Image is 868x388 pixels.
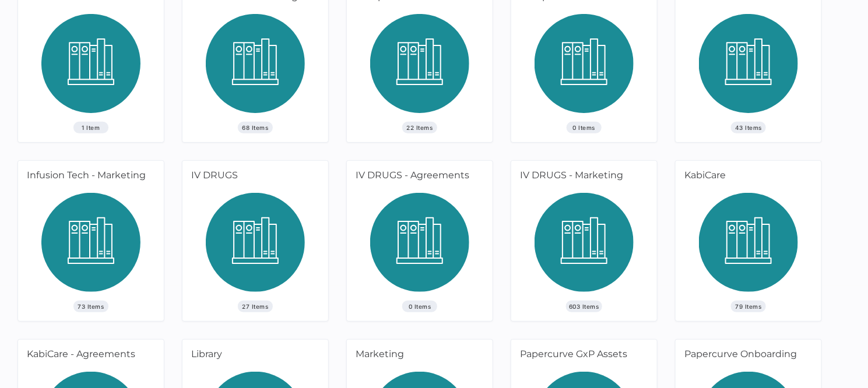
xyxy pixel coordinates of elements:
[182,161,328,321] a: IV DRUGS27 Items
[18,161,164,321] a: Infusion Tech - Marketing73 Items
[535,193,634,301] img: library_icon.d60aa8ac.svg
[676,161,817,193] div: KabiCare
[676,161,821,321] a: KabiCare79 Items
[370,193,469,301] img: library_icon.d60aa8ac.svg
[535,14,634,122] img: library_icon.d60aa8ac.svg
[347,161,493,321] a: IV DRUGS - Agreements0 Items
[511,340,653,372] div: Papercurve GxP Assets
[402,301,437,312] span: 0 Items
[567,122,602,133] span: 0 Items
[73,122,108,133] span: 1 Item
[511,161,657,321] a: IV DRUGS - Marketing603 Items
[182,161,324,193] div: IV DRUGS
[182,340,324,372] div: Library
[238,122,273,133] span: 68 Items
[18,161,160,193] div: Infusion Tech - Marketing
[41,193,140,301] img: library_icon.d60aa8ac.svg
[731,122,766,133] span: 43 Items
[699,14,798,122] img: library_icon.d60aa8ac.svg
[238,301,273,312] span: 27 Items
[731,301,766,312] span: 79 Items
[73,301,108,312] span: 73 Items
[511,161,653,193] div: IV DRUGS - Marketing
[206,193,305,301] img: library_icon.d60aa8ac.svg
[206,14,305,122] img: library_icon.d60aa8ac.svg
[18,340,160,372] div: KabiCare - Agreements
[370,14,469,122] img: library_icon.d60aa8ac.svg
[347,161,489,193] div: IV DRUGS - Agreements
[402,122,437,133] span: 22 Items
[566,301,602,312] span: 603 Items
[699,193,798,301] img: library_icon.d60aa8ac.svg
[347,340,489,372] div: Marketing
[676,340,817,372] div: Papercurve Onboarding
[41,14,140,122] img: library_icon.d60aa8ac.svg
